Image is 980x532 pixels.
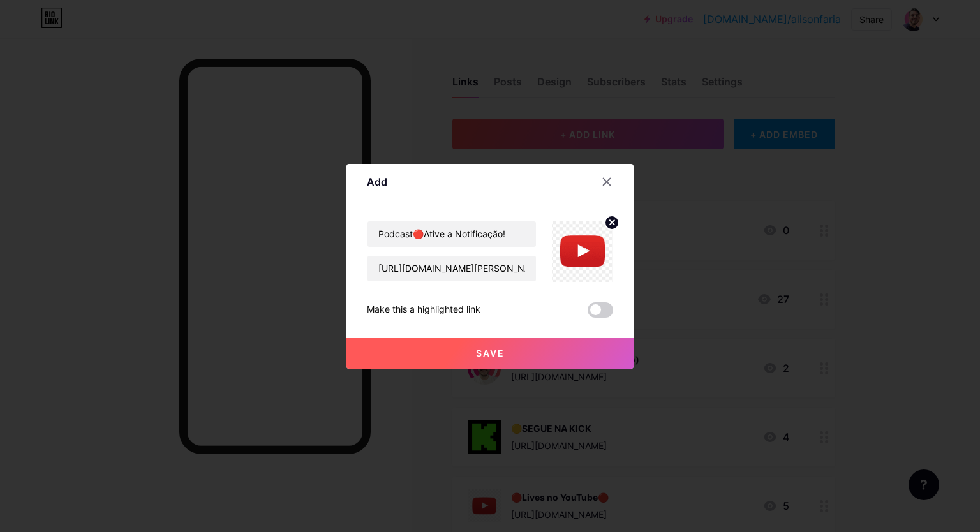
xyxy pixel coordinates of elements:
[367,221,536,247] input: Title
[476,348,505,358] span: Save
[367,174,387,189] div: Add
[367,302,480,318] div: Make this a highlighted link
[552,221,613,282] img: link_thumbnail
[367,256,536,281] input: URL
[346,338,634,369] button: Save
